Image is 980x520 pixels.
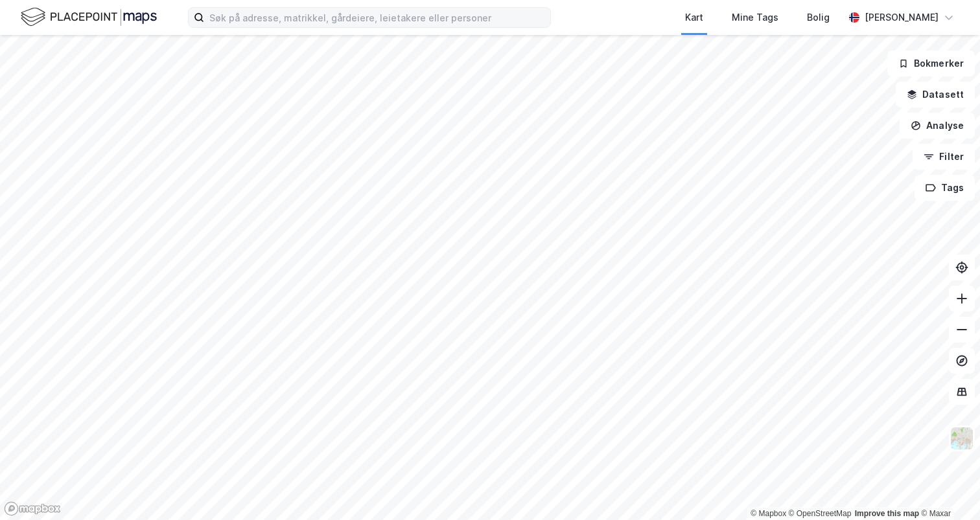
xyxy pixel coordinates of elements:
[887,51,975,76] button: Bokmerker
[915,175,975,201] button: Tags
[950,426,974,451] img: Z
[915,458,980,520] div: Kontrollprogram for chat
[4,501,61,516] a: Mapbox homepage
[855,509,919,518] a: Improve this map
[900,113,975,139] button: Analyse
[807,10,830,25] div: Bolig
[915,458,980,520] iframe: Chat Widget
[685,10,703,25] div: Kart
[732,10,778,25] div: Mine Tags
[21,6,157,28] img: logo.f888ab2527a4732fd821a326f86c7f29.svg
[896,82,975,107] button: Datasett
[204,8,550,27] input: Søk på adresse, matrikkel, gårdeiere, leietakere eller personer
[789,509,852,518] a: OpenStreetMap
[865,10,939,25] div: [PERSON_NAME]
[913,144,975,170] button: Filter
[751,509,786,518] a: Mapbox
